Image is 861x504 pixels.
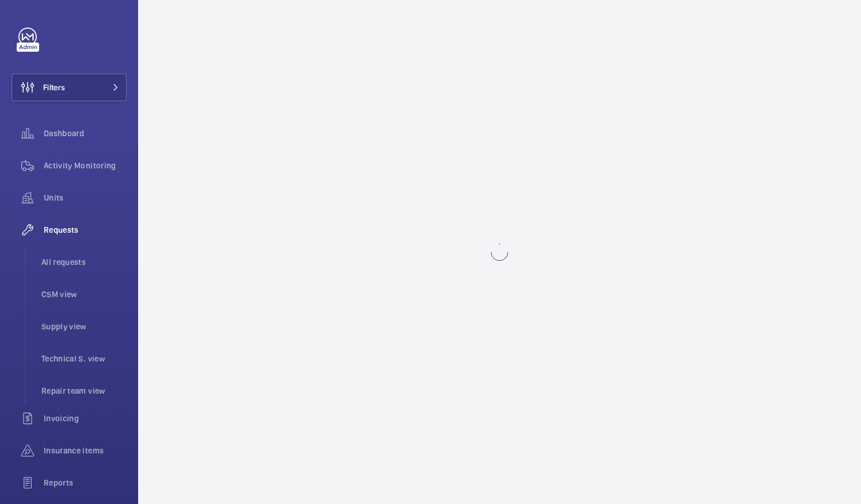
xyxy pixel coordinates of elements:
[44,413,127,424] span: Invoicing
[41,288,127,300] span: CSM view
[41,385,127,397] span: Repair team view
[44,160,127,171] span: Activity Monitoring
[44,477,127,488] span: Reports
[44,445,127,456] span: Insurance items
[44,224,127,236] span: Requests
[41,256,127,268] span: All requests
[43,82,65,93] span: Filters
[41,321,127,332] span: Supply view
[44,192,127,203] span: Units
[12,74,127,101] button: Filters
[44,128,127,139] span: Dashboard
[41,353,127,364] span: Technical S. view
